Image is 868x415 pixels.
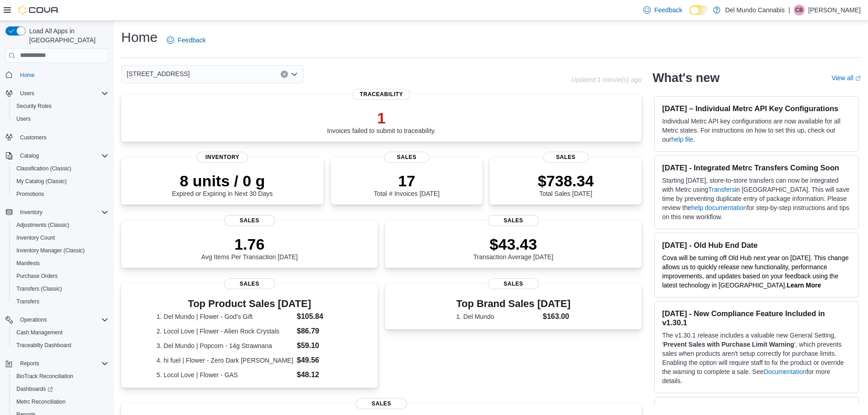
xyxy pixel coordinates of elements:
[9,295,112,308] button: Transfers
[13,271,108,282] span: Purchase Orders
[16,342,71,349] span: Traceabilty Dashboard
[13,283,66,294] a: Transfers (Classic)
[297,355,343,366] dd: $49.56
[297,340,343,351] dd: $59.10
[281,71,288,78] button: Clear input
[13,258,43,269] a: Manifests
[13,283,108,294] span: Transfers (Classic)
[13,220,108,231] span: Adjustments (Classic)
[9,339,112,352] button: Traceabilty Dashboard
[26,26,108,45] span: Load All Apps in [GEOGRAPHIC_DATA]
[157,370,293,379] dt: 5. Locol Love | Flower - GAS
[20,360,39,367] span: Reports
[662,331,851,385] p: The v1.30.1 release includes a valuable new General Setting, ' ', which prevents sales when produ...
[662,117,851,144] p: Individual Metrc API key configurations are now available for all Metrc states. For instructions ...
[488,278,539,289] span: Sales
[16,221,69,229] span: Adjustments (Classic)
[538,172,594,197] div: Total Sales [DATE]
[13,340,75,351] a: Traceabilty Dashboard
[16,358,108,369] span: Reports
[16,314,51,325] button: Operations
[16,285,62,292] span: Transfers (Classic)
[13,101,108,112] span: Security Roles
[13,371,77,382] a: BioTrack Reconciliation
[2,87,112,100] button: Users
[488,215,539,226] span: Sales
[163,31,209,49] a: Feedback
[9,395,112,408] button: Metrc Reconciliation
[689,15,690,15] span: Dark Mode
[197,152,248,163] span: Inventory
[16,385,53,393] span: Dashboards
[13,163,108,174] span: Classification (Classic)
[16,115,31,123] span: Users
[16,150,42,161] button: Catalog
[662,163,851,172] h3: [DATE] - Integrated Metrc Transfers Coming Soon
[16,132,50,143] a: Customers
[13,163,75,174] a: Classification (Classic)
[16,247,85,254] span: Inventory Manager (Classic)
[297,326,343,337] dd: $86.79
[13,220,73,231] a: Adjustments (Classic)
[543,152,589,163] span: Sales
[127,68,190,79] span: [STREET_ADDRESS]
[16,398,66,405] span: Metrc Reconciliation
[13,189,108,200] span: Promotions
[13,327,108,338] span: Cash Management
[16,88,38,99] button: Users
[327,109,436,127] p: 1
[16,314,108,325] span: Operations
[662,254,848,289] span: Cova will be turning off Old Hub next year on [DATE]. This change allows us to quickly release ne...
[9,370,112,383] button: BioTrack Reconciliation
[764,368,806,375] a: Documentation
[9,326,112,339] button: Cash Management
[157,312,293,321] dt: 1. Del Mundo | Flower - God's Gift
[157,327,293,336] dt: 2. Locol Love | Flower - Alien Rock Crystals
[9,219,112,231] button: Adjustments (Classic)
[788,5,790,15] p: |
[2,68,112,82] button: Home
[689,5,709,15] input: Dark Mode
[13,113,108,124] span: Users
[201,235,298,261] div: Avg Items Per Transaction [DATE]
[16,70,38,81] a: Home
[662,241,851,250] h3: [DATE] - Old Hub End Date
[16,298,39,305] span: Transfers
[13,176,71,187] a: My Catalog (Classic)
[20,72,35,79] span: Home
[16,178,67,185] span: My Catalog (Classic)
[121,28,158,46] h1: Home
[13,296,108,307] span: Transfers
[787,282,821,289] a: Learn More
[13,113,34,124] a: Users
[473,235,554,253] p: $43.43
[291,71,298,78] button: Open list of options
[224,278,275,289] span: Sales
[374,172,439,197] div: Total # Invoices [DATE]
[384,152,430,163] span: Sales
[9,257,112,270] button: Manifests
[9,270,112,282] button: Purchase Orders
[9,282,112,295] button: Transfers (Classic)
[16,88,108,99] span: Users
[224,215,275,226] span: Sales
[662,176,851,221] p: Starting [DATE], store-to-store transfers can now be integrated with Metrc using in [GEOGRAPHIC_D...
[9,244,112,257] button: Inventory Manager (Classic)
[16,358,43,369] button: Reports
[654,5,682,15] span: Feedback
[20,134,46,141] span: Customers
[691,204,747,211] a: help documentation
[9,383,112,395] a: Dashboards
[16,69,108,81] span: Home
[13,258,108,269] span: Manifests
[9,188,112,200] button: Promotions
[356,398,407,409] span: Sales
[13,371,108,382] span: BioTrack Reconciliation
[16,190,44,198] span: Promotions
[353,89,411,100] span: Traceability
[16,373,73,380] span: BioTrack Reconciliation
[20,316,47,323] span: Operations
[297,311,343,322] dd: $105.84
[2,149,112,162] button: Catalog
